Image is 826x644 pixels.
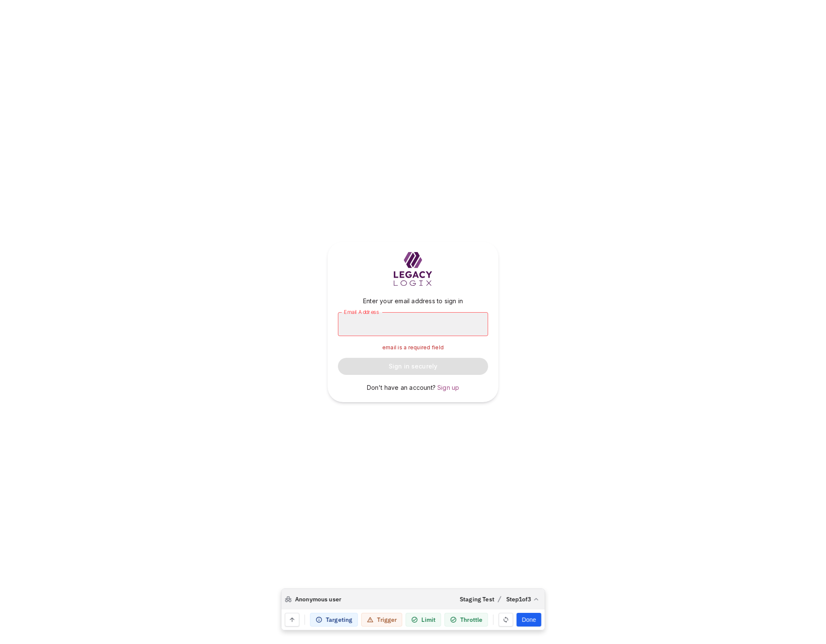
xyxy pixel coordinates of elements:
[506,594,531,604] span: Step 1 of 3
[361,613,402,627] div: Trigger
[517,613,541,627] button: Done
[504,592,541,606] button: Step1of3
[406,613,441,627] div: Limit
[338,344,488,351] p: email is a required field
[437,384,459,391] span: Sign up
[310,613,358,627] div: Targeting
[295,594,341,604] span: Anonymous user
[460,594,494,604] span: Staging Test
[445,613,488,627] div: Throttle
[367,384,436,391] span: Don't have an account?
[363,297,463,305] span: Enter your email address to sign in
[437,383,459,392] a: Sign up
[344,309,379,315] span: Email Address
